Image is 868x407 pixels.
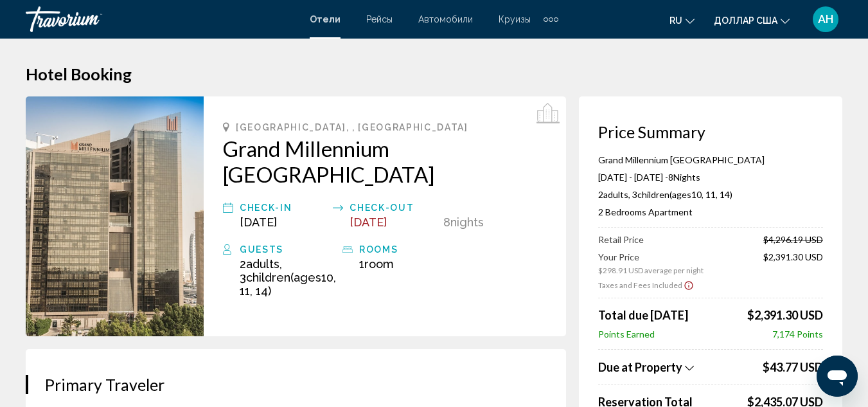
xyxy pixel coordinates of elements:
span: 2 [598,189,628,200]
p: [DATE] - [DATE] - [598,172,823,183]
span: $4,296.19 USD [763,234,823,245]
span: Adults [603,189,628,200]
span: Due at Property [598,360,682,374]
span: ( 10, 11, 14) [240,271,336,298]
div: Check-out [350,200,436,215]
span: 8 [668,172,673,183]
span: Total due [DATE] [598,308,688,322]
font: АН [818,12,833,26]
a: Отели [310,14,341,24]
h3: Primary Traveler [45,375,547,394]
font: ru [669,15,682,26]
span: Nights [450,215,484,229]
h1: Hotel Booking [26,64,842,84]
span: , 3 [628,189,732,200]
h3: Price Summary [598,122,823,141]
div: Guests [240,242,336,257]
span: $43.77 USD [763,360,823,374]
button: Изменить валюту [714,11,790,30]
iframe: Кнопка запуска окна обмена сообщениями [817,356,858,397]
button: Show Taxes and Fees disclaimer [684,279,694,291]
p: Grand Millennium [GEOGRAPHIC_DATA] [598,154,823,165]
span: Nights [673,172,700,183]
a: Рейсы [366,14,393,24]
span: 2 [240,257,279,271]
span: [DATE] [240,215,277,229]
span: Adults [246,257,279,271]
span: [GEOGRAPHIC_DATA], , [GEOGRAPHIC_DATA] [236,122,468,132]
span: 1 [359,257,394,271]
button: Дополнительные элементы навигации [544,9,558,30]
a: Автомобили [418,14,473,24]
button: Show Taxes and Fees breakdown [598,359,759,375]
span: Children [246,271,290,284]
button: Изменить язык [669,11,695,30]
span: ( 10, 11, 14) [637,189,732,200]
span: Room [364,257,394,271]
span: ages [294,271,321,284]
p: 2 Bedrooms Apartment [598,206,823,217]
button: Show Taxes and Fees breakdown [598,278,694,291]
span: $2,391.30 USD [763,251,823,275]
span: Retail Price [598,234,644,245]
span: [DATE] [350,215,387,229]
span: 8 [443,215,450,229]
span: Taxes and Fees Included [598,280,682,290]
font: доллар США [714,15,777,26]
span: Children [637,189,669,200]
span: Points Earned [598,329,655,339]
span: $298.91 USD average per night [598,266,704,275]
span: Your Price [598,251,704,262]
span: , 3 [240,257,336,298]
span: $2,391.30 USD [747,308,823,322]
div: Check-in [240,200,326,215]
a: Травориум [26,6,297,32]
a: Круизы [499,14,531,24]
span: ages [672,189,691,200]
button: Меню пользователя [809,6,842,33]
div: rooms [359,242,441,257]
span: 7,174 Points [772,329,823,339]
a: Grand Millennium [GEOGRAPHIC_DATA] [223,136,547,187]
